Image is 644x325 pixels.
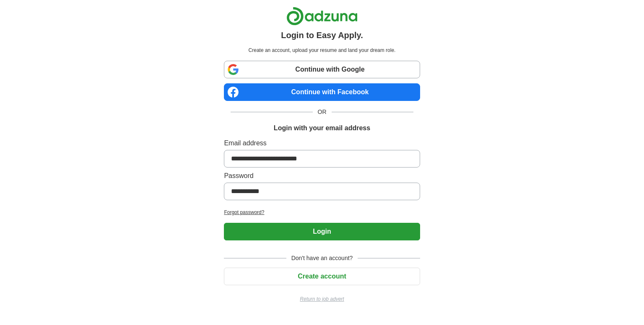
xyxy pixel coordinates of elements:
span: OR [313,108,332,116]
a: Create account [224,273,420,280]
button: Create account [224,268,420,285]
p: Create an account, upload your resume and land your dream role. [226,46,418,54]
h1: Login with your email address [274,123,370,133]
span: Don't have an account? [286,254,358,263]
label: Email address [224,138,420,148]
a: Continue with Facebook [224,83,420,101]
button: Login [224,223,420,240]
h1: Login to Easy Apply. [281,29,363,41]
img: Adzuna logo [286,7,358,26]
a: Return to job advert [224,295,420,303]
label: Password [224,171,420,181]
a: Forgot password? [224,209,420,216]
a: Continue with Google [224,61,420,78]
